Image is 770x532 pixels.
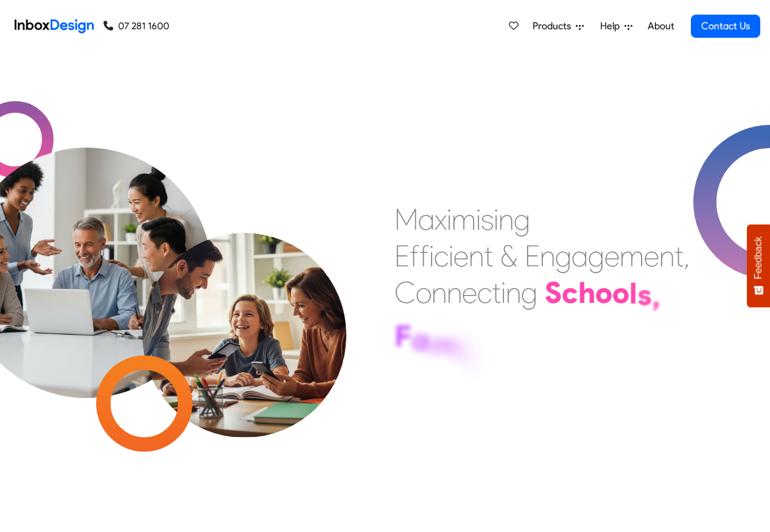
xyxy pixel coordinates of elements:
div: i [447,201,452,238]
div: n [540,238,555,274]
div: c [562,274,578,311]
div: e [453,238,469,274]
div: g [588,238,604,274]
div: M [394,201,418,238]
a: Contact Us [691,15,760,38]
div: h [578,274,595,311]
a: Products [528,14,589,38]
div: t [674,238,684,274]
div: f [419,238,429,274]
div: o [416,274,432,311]
div: n [469,238,484,274]
img: parents_with_child.png [117,182,372,438]
div: S [545,274,562,311]
span: Products [533,19,576,34]
div: c [477,274,492,311]
a: Help [595,14,637,38]
div: i [429,238,434,274]
div: E [394,238,410,274]
span: Help [600,19,625,34]
button: Feedback - Show survey [747,224,770,307]
div: , [652,278,660,315]
div: f [410,238,419,274]
a: About [644,14,677,38]
div: a [411,321,429,358]
div: e [604,238,620,274]
div: s [637,276,652,313]
div: n [659,238,674,274]
div: E [525,238,540,274]
div: Maximising Efficient & Engagement, Connecting Schools, Families, and Students. [394,201,690,384]
div: s [481,201,494,238]
div: e [462,274,477,311]
div: C [394,274,416,311]
div: a [418,201,435,238]
div: , [684,238,690,274]
div: g [514,201,530,238]
div: n [506,274,521,311]
div: F [394,317,411,354]
div: a [572,238,588,274]
div: g [521,274,537,311]
div: l [463,336,471,373]
div: e [644,238,659,274]
div: & [500,238,517,274]
div: g [555,238,572,274]
div: i [494,201,499,238]
div: m [620,238,644,274]
div: x [435,201,447,238]
div: i [501,274,506,311]
div: o [595,274,612,311]
div: t [484,238,493,274]
div: o [612,274,629,311]
div: t [492,274,501,311]
div: i [471,343,479,380]
div: i [449,238,453,274]
div: c [434,238,449,274]
div: n [499,201,514,238]
div: i [455,331,463,367]
div: n [447,274,462,311]
span: Feedback [753,236,764,279]
div: i [476,201,481,238]
div: m [452,201,476,238]
a: 07 281 1600 [103,19,169,34]
div: m [429,325,455,362]
div: l [629,275,637,311]
div: n [432,274,447,311]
